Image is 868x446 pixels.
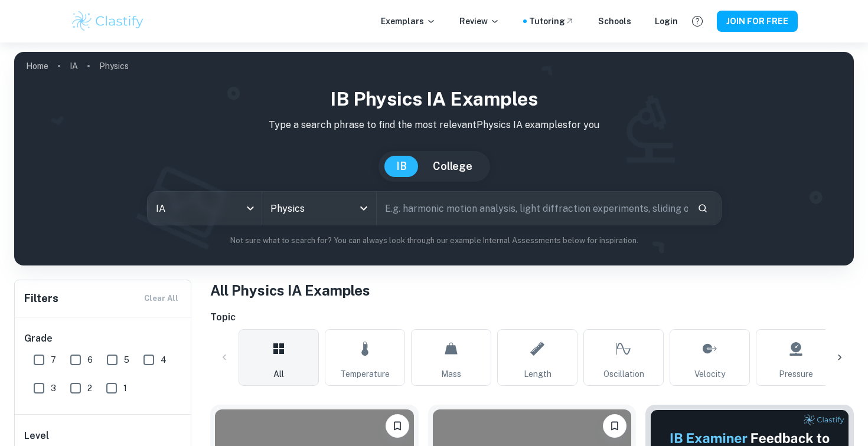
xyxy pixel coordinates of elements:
[70,9,145,33] img: Clastify logo
[24,118,844,132] p: Type a search phrase to find the most relevant Physics IA examples for you
[161,353,167,366] span: 4
[386,414,409,438] button: Please log in to bookmark exemplars
[210,310,854,324] h6: Topic
[524,368,552,381] span: Length
[24,429,182,443] h6: Level
[384,156,419,177] button: IB
[694,368,725,381] span: Velocity
[693,198,713,218] button: Search
[603,368,644,381] span: Oscillation
[459,15,500,28] p: Review
[24,332,182,346] h6: Grade
[355,200,372,217] button: Open
[441,368,461,381] span: Mass
[99,60,129,73] p: Physics
[87,382,92,395] span: 2
[381,15,436,28] p: Exemplars
[26,58,48,74] a: Home
[51,353,56,366] span: 7
[598,15,631,28] a: Schools
[687,11,707,31] button: Help and Feedback
[377,192,688,225] input: E.g. harmonic motion analysis, light diffraction experiments, sliding objects down a ramp...
[123,382,127,395] span: 1
[273,368,284,381] span: All
[717,11,798,32] button: JOIN FOR FREE
[87,353,93,366] span: 6
[210,280,854,301] h1: All Physics IA Examples
[124,353,129,366] span: 5
[421,156,484,177] button: College
[603,414,626,438] button: Please log in to bookmark exemplars
[14,52,854,265] img: profile cover
[148,192,262,225] div: IA
[24,235,844,247] p: Not sure what to search for? You can always look through our example Internal Assessments below f...
[340,368,390,381] span: Temperature
[51,382,56,395] span: 3
[529,15,575,28] a: Tutoring
[70,58,78,74] a: IA
[24,290,58,307] h6: Filters
[24,85,844,113] h1: IB Physics IA examples
[779,368,813,381] span: Pressure
[655,15,678,28] a: Login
